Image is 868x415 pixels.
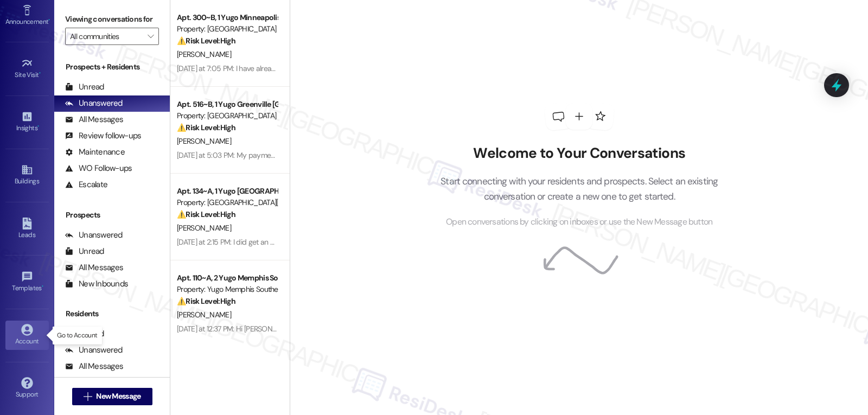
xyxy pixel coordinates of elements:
div: Property: [GEOGRAPHIC_DATA][PERSON_NAME] [177,197,277,208]
div: Residents [54,308,170,320]
span: • [42,283,43,290]
div: Review follow-ups [65,130,141,142]
p: Start connecting with your residents and prospects. Select an existing conversation or create a n... [424,174,735,205]
a: Account [5,321,49,350]
div: Maintenance [65,146,125,158]
span: [PERSON_NAME] [177,49,231,59]
div: Apt. 516~B, 1 Yugo Greenville [GEOGRAPHIC_DATA] [177,99,277,110]
div: Escalate [65,179,107,190]
div: Prospects [54,209,170,221]
div: Property: [GEOGRAPHIC_DATA] [GEOGRAPHIC_DATA] [177,110,277,122]
strong: ⚠️ Risk Level: High [177,36,235,46]
div: All Messages [65,262,123,273]
span: • [39,69,41,77]
div: New Inbounds [65,278,128,290]
span: [PERSON_NAME] [177,310,231,320]
span: [PERSON_NAME] [177,136,231,146]
i:  [84,392,92,401]
div: Unanswered [65,98,123,109]
div: Apt. 110~A, 2 Yugo Memphis Southern [177,272,277,284]
span: [PERSON_NAME] [177,223,231,233]
a: Buildings [5,161,49,190]
a: Templates • [5,267,49,297]
input: All communities [70,28,142,45]
div: Unread [65,246,104,257]
div: Unanswered [65,229,123,241]
strong: ⚠️ Risk Level: High [177,209,235,219]
div: All Messages [65,361,123,372]
div: Unread [65,328,104,340]
div: Property: [GEOGRAPHIC_DATA] [177,23,277,35]
div: Prospects + Residents [54,61,170,73]
div: [DATE] at 5:03 PM: My payment will go through the night of the 16th, so [DATE] night. Sorry for t... [177,150,528,160]
div: Apt. 134~A, 1 Yugo [GEOGRAPHIC_DATA][PERSON_NAME] [177,186,277,197]
div: All Messages [65,114,123,125]
strong: ⚠️ Risk Level: High [177,123,235,132]
div: Apt. 300~B, 1 Yugo Minneapolis Edge [177,12,277,23]
div: Unanswered [65,344,123,356]
span: • [48,16,50,24]
a: Leads [5,214,49,244]
button: New Message [72,388,152,405]
div: Unread [65,81,104,93]
i:  [148,32,154,41]
a: Site Visit • [5,54,49,84]
label: Viewing conversations for [65,11,159,28]
span: • [37,123,39,130]
div: Property: Yugo Memphis Southern [177,284,277,295]
a: Support [5,374,49,403]
a: Insights • [5,107,49,137]
span: New Message [96,391,141,402]
div: WO Follow-ups [65,163,132,174]
strong: ⚠️ Risk Level: High [177,296,235,306]
h2: Welcome to Your Conversations [424,145,735,162]
span: Open conversations by clicking on inboxes or use the New Message button [446,215,712,229]
p: Go to Account [57,331,97,340]
div: [DATE] at 7:05 PM: I have already deposited a check for my two parking spots and renters insuranc... [177,63,538,73]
